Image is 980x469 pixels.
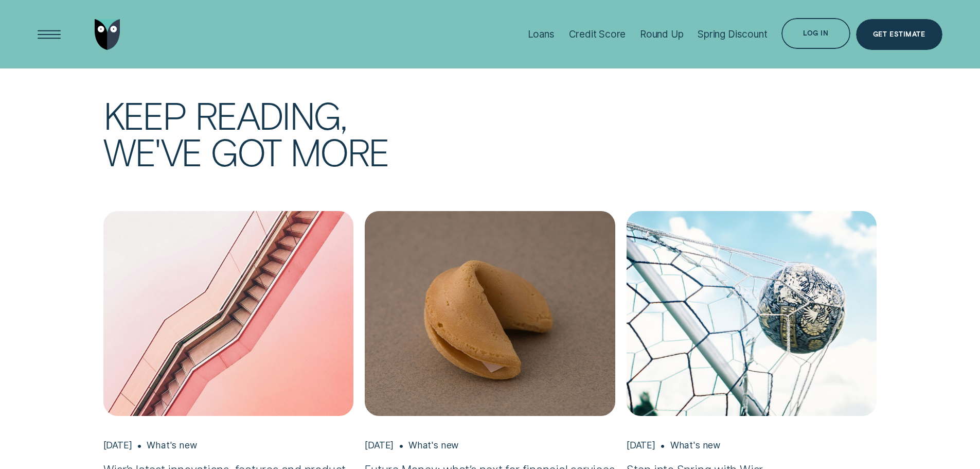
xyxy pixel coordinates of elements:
div: [DATE] [365,440,394,451]
div: Loans [528,28,555,40]
div: [DATE] [627,440,655,451]
div: What's new [408,440,458,451]
div: Round Up [640,28,684,40]
div: Credit Score [569,28,626,40]
h2: Keep reading, we've got more [103,97,443,170]
div: [DATE] [103,440,132,451]
img: Wisr [95,19,120,50]
div: What's new [670,440,720,451]
button: Log in [781,18,850,49]
a: Get Estimate [856,19,942,50]
div: Spring Discount [698,28,767,40]
button: Open Menu [34,19,65,50]
div: What's new [147,440,197,451]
